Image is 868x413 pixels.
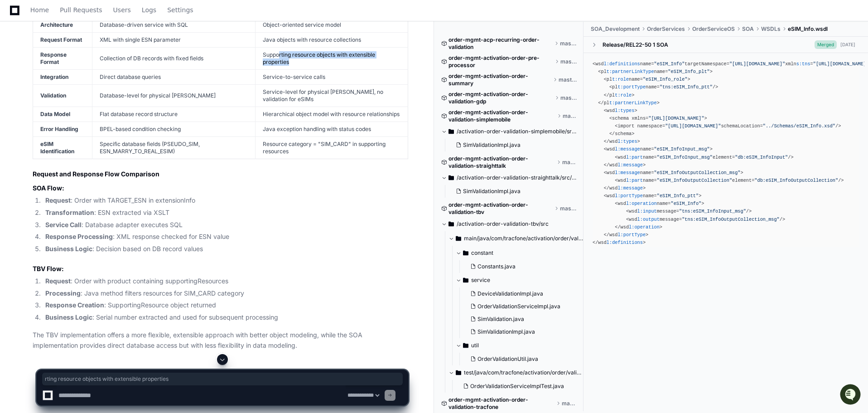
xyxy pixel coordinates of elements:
span: master [560,40,577,47]
div: Start new chat [31,68,149,77]
span: rting resource objects with extensible properties [45,375,400,383]
td: Database-level for physical [PERSON_NAME] [92,85,255,107]
button: Constants.java [467,260,579,273]
strong: Request [45,196,71,204]
span: "eSIM_InfoOutputCollection_msg" [654,170,741,175]
span: "eSIM_Info" [671,201,702,206]
span: main/java/com/tracfone/activation/order/validation/tbv [464,235,584,242]
span: "eSIM_InfoInput_msg" [654,146,710,152]
li: : Order with TARGET_ESN in extensionInfo [43,195,408,206]
button: SimValidation.java [467,313,579,326]
span: "eSIM_InfoInput_msg" [657,155,713,160]
strong: Processing [45,289,81,297]
span: l:message [615,170,640,175]
svg: Directory [463,275,468,286]
li: : ESN extracted via XSLT [43,208,408,218]
span: Logs [142,7,156,13]
span: t:role [612,77,629,82]
td: Flat database record structure [92,107,255,122]
svg: Directory [448,126,454,137]
span: l:message [615,146,640,152]
span: Settings [167,7,193,13]
button: constant [456,246,584,260]
strong: Transformation [45,209,94,216]
td: Hierarchical object model with resource relationships [255,107,408,122]
span: order-mgmt-acp-recurring-order-validation [448,36,553,51]
span: "eSIM_Info_plt" [668,69,709,74]
span: SimValidation.java [477,316,524,323]
div: Past conversations [9,99,61,106]
button: See all [140,97,165,108]
span: order-mgmt-activation-order-validation-simplemobile [448,109,555,123]
li: : Database adapter executes SQL [43,220,408,230]
span: WSDLs [761,25,781,33]
span: "eSIM_Info_role" [643,77,688,82]
h2: Request and Response Flow Comparison [33,170,408,179]
svg: Directory [448,219,454,229]
span: l:part [626,178,643,183]
td: Service-to-service calls [255,70,408,85]
button: SimValidationImpl.java [452,139,571,151]
span: order-mgmt-activation-order-validation-tbv [448,201,553,216]
strong: Response Processing [45,233,113,240]
span: l:message [617,185,642,191]
img: Sivanandan EM [9,113,24,127]
span: "eSIM_Info_ptt" [657,193,699,199]
span: l:portType [615,193,643,199]
span: SimValidationImpl.java [463,141,521,149]
span: master [560,94,577,102]
span: s:tns [796,61,810,67]
span: [PERSON_NAME] [28,121,73,129]
strong: Response Creation [45,301,104,309]
span: master [560,58,577,65]
button: Start new chat [154,70,165,81]
span: l:types [617,139,637,144]
span: SimValidationImpl.java [477,328,535,335]
button: SimValidationImpl.java [467,326,579,338]
strong: Validation [40,92,66,99]
span: order-mgmt-activation-order-summary [448,73,551,87]
button: main/java/com/tracfone/activation/order/validation/tbv [448,231,584,246]
iframe: Open customer support [839,383,863,408]
strong: Response Format [40,51,67,65]
strong: Business Logic [45,245,92,253]
span: master [559,76,577,83]
span: /activation-order-validation-simplemobile/src/main/java/com/tracfone/activation/order/validation/... [457,128,577,135]
p: The TBV implementation offers a more flexible, extensible approach with better object modeling, w... [33,330,408,351]
span: "eSIM_Info" [654,61,685,67]
strong: Integration [40,73,68,80]
svg: Directory [448,172,454,183]
span: OrderServices [647,25,685,33]
button: SimValidationImpl.java [452,185,571,198]
span: t:role [615,92,632,98]
button: util [456,338,584,353]
span: "tns:eSIM_InfoInput_msg" [679,209,746,214]
div: We're available if you need us! [31,77,115,84]
td: BPEL-based condition checking [92,122,255,137]
li: : XML response checked for ESN value [43,232,408,242]
strong: Architecture [40,21,73,28]
span: OrderServiceOS [692,25,735,33]
span: l:part [626,155,643,160]
div: Release/REL22-50 1 SOA [603,41,668,49]
button: /activation-order-validation-simplemobile/src/main/java/com/tracfone/activation/order/validation/... [441,124,577,139]
span: t:partnerLinkType [607,69,654,74]
span: order-mgmt-activation-order-pre-processor [448,54,553,69]
span: Pull Requests [60,7,102,13]
strong: Data Model [40,111,70,117]
span: SOA_Development [591,25,640,33]
td: Java objects with resource collections [255,33,408,48]
span: Constants.java [477,263,516,270]
span: order-mgmt-activation-order-validation-gdp [448,91,553,105]
span: l:definitions [607,240,643,245]
td: Collection of DB records with fixed fields [92,48,255,70]
strong: Error Handling [40,126,78,132]
td: Database-driven service with SQL [92,18,255,33]
button: OrderValidationUtil.java [467,353,579,365]
span: "[URL][DOMAIN_NAME]" [665,123,721,129]
span: l:message [617,162,642,168]
span: t:portType [617,84,646,90]
svg: Directory [463,248,468,258]
span: /activation-order-validation-straighttalk/src/main/java/com/tracfone/activation/order/validation/... [457,174,577,181]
